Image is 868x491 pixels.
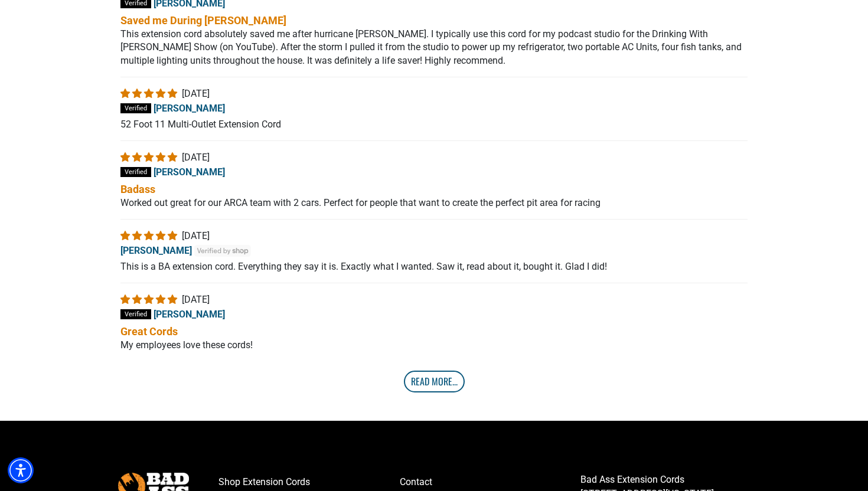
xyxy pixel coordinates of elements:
[120,152,180,163] span: 5 star review
[182,88,210,99] span: [DATE]
[194,245,252,257] img: Verified by Shop
[8,457,34,483] div: Accessibility Menu
[120,182,748,197] b: Badass
[120,230,180,241] span: 5 star review
[120,294,180,305] span: 5 star review
[120,118,748,131] p: 52 Foot 11 Multi-Outlet Extension Cord
[120,260,748,273] p: This is a BA extension cord. Everything they say it is. Exactly what I wanted. Saw it, read about...
[182,294,210,305] span: [DATE]
[154,102,225,113] span: [PERSON_NAME]
[120,28,748,67] p: This extension cord absolutely saved me after hurricane [PERSON_NAME]. I typically use this cord ...
[120,13,748,28] b: Saved me During [PERSON_NAME]
[182,230,210,241] span: [DATE]
[120,197,748,210] p: Worked out great for our ARCA team with 2 cars. Perfect for people that want to create the perfec...
[120,244,192,256] span: [PERSON_NAME]
[120,88,180,99] span: 5 star review
[182,152,210,163] span: [DATE]
[120,324,748,339] b: Great Cords
[154,308,225,319] span: [PERSON_NAME]
[154,166,225,177] span: [PERSON_NAME]
[120,339,748,352] p: My employees love these cords!
[404,371,465,392] a: Read More...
